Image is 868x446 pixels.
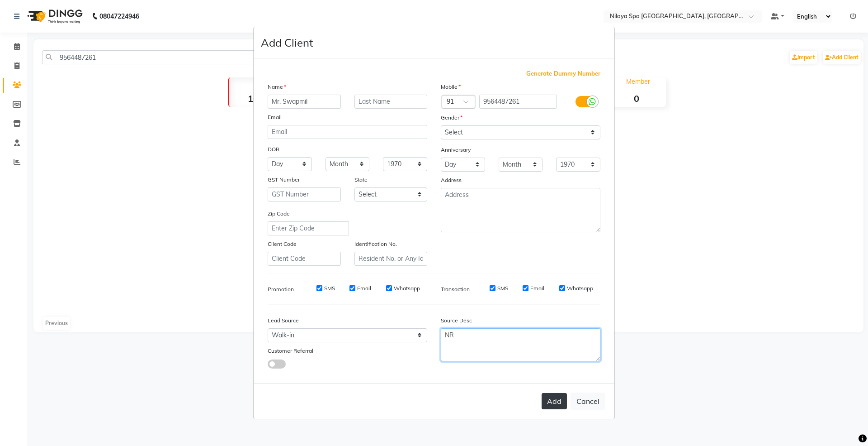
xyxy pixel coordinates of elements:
[441,146,471,154] label: Anniversary
[441,176,462,184] label: Address
[479,95,557,109] input: Mobile
[268,83,286,91] label: Name
[567,284,593,293] label: Whatsapp
[542,393,567,409] button: Add
[268,240,297,248] label: Client Code
[268,187,341,201] input: GST Number
[530,284,544,293] label: Email
[354,176,368,184] label: State
[268,95,341,109] input: First Name
[268,252,341,266] input: Client Code
[324,284,335,293] label: SMS
[268,221,349,235] input: Enter Zip Code
[268,285,294,293] label: Promotion
[268,317,299,325] label: Lead Source
[268,145,279,153] label: DOB
[268,176,300,184] label: GST Number
[571,393,605,410] button: Cancel
[268,125,427,139] input: Email
[441,317,472,325] label: Source Desc
[497,284,508,293] label: SMS
[354,252,428,266] input: Resident No. or Any Id
[441,114,462,122] label: Gender
[354,95,428,109] input: Last Name
[261,34,313,51] h4: Add Client
[268,113,282,121] label: Email
[357,284,371,293] label: Email
[354,240,397,248] label: Identification No.
[441,83,461,91] label: Mobile
[526,69,600,78] span: Generate Dummy Number
[268,347,313,355] label: Customer Referral
[394,284,420,293] label: Whatsapp
[441,285,470,293] label: Transaction
[268,210,290,218] label: Zip Code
